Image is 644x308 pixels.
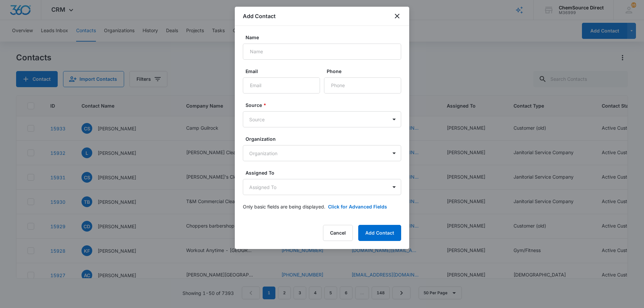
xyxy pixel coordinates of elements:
[243,44,401,60] input: Name
[246,135,404,142] label: Organization
[243,77,320,94] input: Email
[243,203,325,210] p: Only basic fields are being displayed.
[323,225,353,241] button: Cancel
[393,12,401,20] button: close
[246,34,404,41] label: Name
[246,102,404,109] label: Source
[246,169,404,176] label: Assigned To
[243,12,276,20] h1: Add Contact
[327,68,404,75] label: Phone
[246,68,323,75] label: Email
[358,225,401,241] button: Add Contact
[328,203,387,210] button: Click for Advanced Fields
[324,77,401,94] input: Phone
